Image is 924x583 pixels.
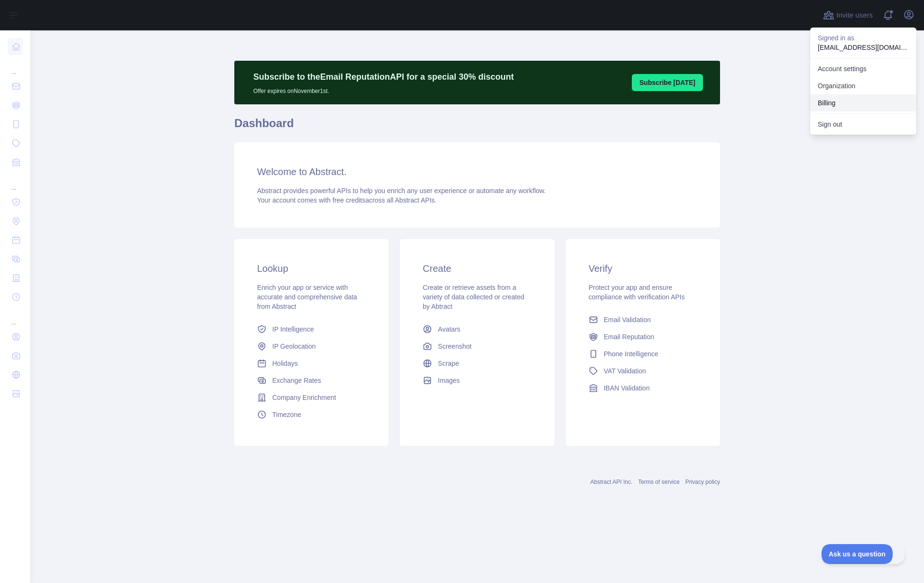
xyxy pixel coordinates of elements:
div: ... [8,57,23,76]
h3: Create [423,262,531,275]
span: Timezone [272,410,301,419]
span: Email Reputation [604,332,655,342]
iframe: Toggle Customer Support [822,544,905,564]
h3: Lookup [257,262,366,275]
span: VAT Validation [604,366,646,376]
a: IBAN Validation [585,379,701,397]
span: IP Geolocation [272,342,316,351]
span: Screenshot [438,342,471,351]
button: Billing [810,94,916,111]
h3: Welcome to Abstract. [257,165,697,178]
button: Subscribe [DATE] [632,74,703,91]
a: Terms of service [638,479,679,485]
a: Organization [810,77,916,94]
button: Invite users [821,8,875,23]
a: VAT Validation [585,362,701,379]
h3: Verify [589,262,697,275]
a: Holidays [253,355,370,372]
span: free credits [333,196,365,204]
a: Email Validation [585,311,701,328]
p: Signed in as [818,33,909,43]
a: IP Geolocation [253,338,370,355]
span: Enrich your app or service with accurate and comprehensive data from Abstract [257,284,357,310]
span: Create or retrieve assets from a variety of data collected or created by Abtract [423,284,524,310]
div: ... [8,307,23,326]
a: Scrape [419,355,535,372]
p: Offer expires on November 1st. [253,83,514,95]
a: Avatars [419,321,535,338]
a: Privacy policy [685,479,720,485]
p: [EMAIL_ADDRESS][DOMAIN_NAME] [818,43,909,52]
span: IBAN Validation [604,383,650,393]
a: IP Intelligence [253,321,370,338]
div: ... [8,173,23,192]
span: Invite users [836,10,873,21]
a: Company Enrichment [253,389,370,406]
span: Images [438,376,460,385]
span: Protect your app and ensure compliance with verification APIs [589,284,685,301]
span: Your account comes with across all Abstract APIs. [257,196,436,204]
a: Phone Intelligence [585,345,701,362]
a: Exchange Rates [253,372,370,389]
span: Email Validation [604,315,651,324]
a: Timezone [253,406,370,423]
span: Holidays [272,359,298,368]
a: Screenshot [419,338,535,355]
span: Avatars [438,324,460,334]
span: Exchange Rates [272,376,321,385]
p: Subscribe to the Email Reputation API for a special 30 % discount [253,70,514,83]
a: Email Reputation [585,328,701,345]
span: Abstract provides powerful APIs to help you enrich any user experience or automate any workflow. [257,187,546,194]
a: Images [419,372,535,389]
button: Sign out [810,116,916,133]
span: Scrape [438,359,459,368]
h1: Dashboard [234,116,720,139]
span: IP Intelligence [272,324,314,334]
span: Company Enrichment [272,393,336,402]
a: Account settings [810,60,916,77]
a: Abstract API Inc. [591,479,633,485]
span: Phone Intelligence [604,349,658,359]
